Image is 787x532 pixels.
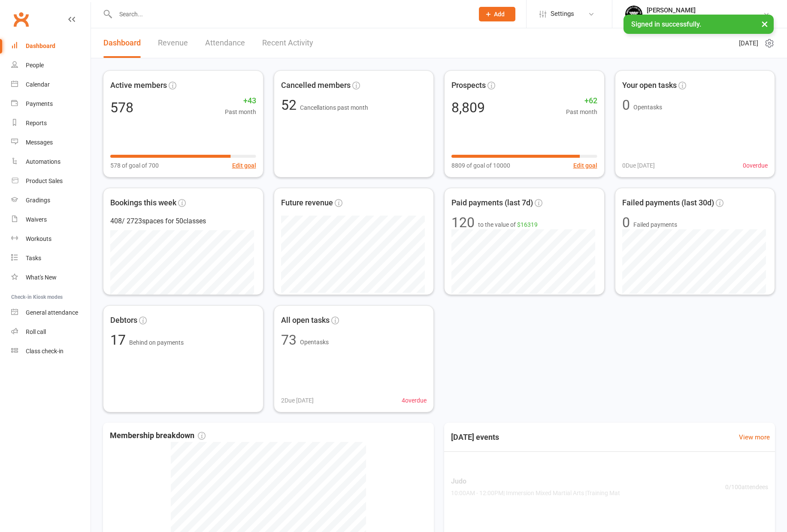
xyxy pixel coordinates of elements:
div: 408 / 2723 spaces for 50 classes [110,216,256,227]
h3: [DATE] events [444,430,506,445]
a: General attendance kiosk mode [11,303,91,322]
a: Messages [11,133,91,152]
span: Cancellations past month [300,104,368,111]
a: Attendance [205,28,245,58]
span: 8809 of goal of 10000 [451,161,510,170]
span: Your open tasks [622,79,677,92]
div: Tasks [26,255,41,261]
div: 0 [622,216,630,229]
div: Messages [26,139,53,146]
button: Add [479,7,515,21]
div: 73 [281,333,297,347]
a: Waivers [11,210,91,229]
div: Waivers [26,216,47,223]
span: Open tasks [633,104,662,111]
div: Payments [26,100,53,107]
span: Settings [551,4,574,24]
a: View more [739,432,770,442]
a: Calendar [11,75,91,94]
button: × [757,15,772,33]
a: Automations [11,152,91,171]
div: 578 [110,101,133,114]
a: Product Sales [11,171,91,191]
a: Dashboard [103,28,141,58]
span: 17 [110,332,129,348]
input: Search... [113,8,468,20]
a: Roll call [11,322,91,342]
a: Clubworx [10,9,32,30]
span: Failed payments (last 30d) [622,197,714,209]
a: Recent Activity [262,28,313,58]
div: People [26,62,44,69]
span: to the value of [478,220,538,229]
span: Failed payments [633,220,677,229]
a: Dashboard [11,36,91,56]
span: +43 [225,95,256,107]
div: Immersion MMA [PERSON_NAME] Waverley [647,14,763,22]
span: Add [494,11,505,18]
button: Edit goal [573,161,597,170]
span: 0 / 100 attendees [725,482,768,492]
div: What's New [26,274,57,281]
div: 0 [622,98,630,112]
a: Workouts [11,229,91,249]
span: Bookings this week [110,197,176,209]
span: Behind on payments [129,339,184,346]
span: Future revenue [281,197,333,209]
div: Dashboard [26,42,55,49]
div: Roll call [26,328,46,335]
a: People [11,56,91,75]
span: Membership breakdown [110,430,206,442]
div: Reports [26,120,47,126]
span: Past month [225,107,256,117]
img: thumb_image1704201953.png [625,6,642,23]
div: Class check-in [26,348,64,355]
a: What's New [11,268,91,287]
div: 8,809 [451,101,485,114]
div: Calendar [26,81,50,88]
span: Past month [566,107,597,117]
a: Gradings [11,191,91,210]
span: 52 [281,97,300,113]
span: 10:00AM - 12:00PM | Immersion Mixed Martial Arts | Training Mat [451,489,620,498]
div: Gradings [26,197,50,204]
a: Revenue [158,28,188,58]
div: General attendance [26,309,78,316]
span: 0 Due [DATE] [622,161,655,170]
span: Active members [110,79,167,92]
div: Automations [26,158,61,165]
span: Judo [451,476,620,487]
div: Product Sales [26,177,63,184]
span: 0 overdue [743,161,768,170]
div: [PERSON_NAME] [647,6,763,14]
a: Class kiosk mode [11,342,91,361]
span: +62 [566,95,597,107]
div: 120 [451,216,475,229]
a: Payments [11,94,91,114]
a: Tasks [11,249,91,268]
button: Edit goal [232,161,256,170]
span: 2 Due [DATE] [281,396,314,405]
span: 4 overdue [402,396,427,405]
span: Open tasks [300,339,329,346]
span: Paid payments (last 7d) [451,197,533,209]
span: [DATE] [739,38,758,48]
span: Signed in successfully. [631,20,701,28]
span: Cancelled members [281,79,351,92]
span: 578 of goal of 700 [110,161,159,170]
div: Workouts [26,235,51,242]
a: Reports [11,114,91,133]
span: $16319 [517,221,538,228]
span: All open tasks [281,314,330,327]
span: Debtors [110,314,137,327]
span: Prospects [451,79,486,92]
